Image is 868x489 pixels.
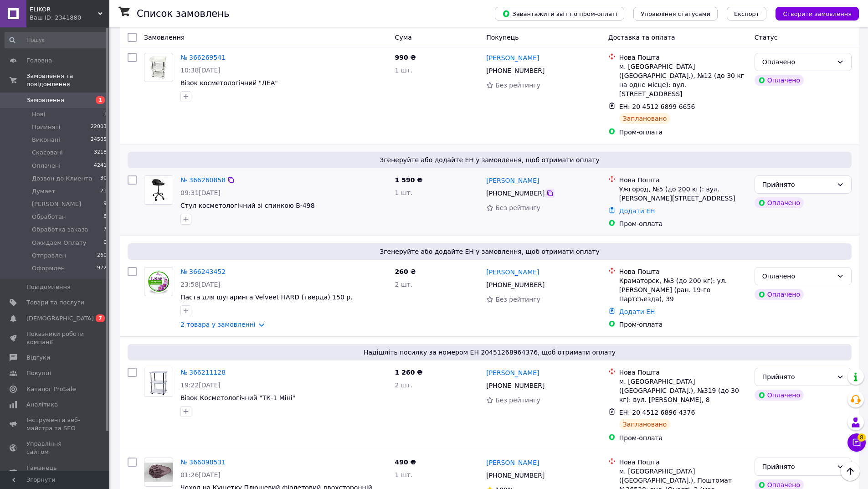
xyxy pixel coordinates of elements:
span: Обработка заказа [32,226,88,234]
span: Без рейтингу [495,204,540,211]
span: Замовлення [144,34,185,41]
span: Створити замовлення [783,10,852,17]
a: № 366260858 [180,176,226,184]
span: 4241 [94,162,107,170]
img: Фото товару [144,176,173,204]
div: Пром-оплата [619,433,747,443]
a: Фото товару [144,267,173,296]
div: Прийнято [762,462,833,472]
span: [PHONE_NUMBER] [486,472,544,479]
div: Оплачено [755,289,804,300]
span: Показники роботи компанії [26,330,84,346]
div: Оплачено [755,75,804,86]
span: [PHONE_NUMBER] [486,281,544,288]
a: Додати ЕН [619,207,655,215]
span: 1 шт. [395,189,413,196]
span: 2 шт. [395,381,413,389]
div: Заплановано [619,419,671,430]
span: 7 [103,226,107,234]
div: Нова Пошта [619,267,747,276]
span: Завантажити звіт по пром-оплаті [502,10,617,18]
span: Замовлення [26,96,64,104]
span: 7 [96,314,105,322]
div: Оплачено [755,197,804,208]
span: 2 шт. [395,281,413,288]
div: Оплачено [755,390,804,401]
a: Додати ЕН [619,308,655,315]
span: Каталог ProSale [26,385,76,393]
span: Надішліть посилку за номером ЕН 20451268964376, щоб отримати оплату [131,348,848,357]
span: 23:58[DATE] [180,281,221,288]
a: Стул косметологічний зі спинкою В-498 [180,202,315,209]
a: Візок Косметологічний "ТК-1 Міні" [180,394,295,401]
span: Аналітика [26,401,58,409]
span: Статус [755,34,778,41]
span: 1 [103,110,107,118]
span: 10:38[DATE] [180,67,221,74]
h1: Список замовлень [137,8,229,19]
span: 30 [100,175,107,183]
span: 490 ₴ [395,458,416,466]
span: Управління сайтом [26,440,84,456]
a: Фото товару [144,53,173,82]
div: м. [GEOGRAPHIC_DATA] ([GEOGRAPHIC_DATA].), №319 (до 30 кг): вул. [PERSON_NAME], 8 [619,377,747,404]
img: Фото товару [144,268,173,295]
div: Заплановано [619,113,671,124]
a: Паста для шугаринга Velveet HARD (тверда) 150 р. [180,293,353,301]
span: Інструменти веб-майстра та SEO [26,416,84,432]
span: Експорт [734,10,760,17]
span: Без рейтингу [495,82,540,89]
a: № 366269541 [180,54,226,61]
span: 260 [97,252,107,260]
span: 8 [858,433,866,442]
span: Повідомлення [26,283,71,291]
div: Пром-оплата [619,219,747,228]
button: Завантажити звіт по пром-оплаті [495,7,624,21]
span: Оформлен [32,264,65,273]
span: [PERSON_NAME] [32,200,81,208]
span: Прийняті [32,123,60,131]
span: ELIKOR [30,5,98,14]
a: [PERSON_NAME] [486,458,539,467]
a: [PERSON_NAME] [486,268,539,277]
div: Пром-оплата [619,320,747,329]
a: Фото товару [144,368,173,397]
div: Оплачено [762,271,833,281]
span: 8 [103,213,107,221]
a: Створити замовлення [766,10,859,17]
span: 01:26[DATE] [180,471,221,479]
button: Управління статусами [633,7,718,21]
span: Товари та послуги [26,299,84,307]
span: Замовлення та повідомлення [26,72,109,88]
span: 1 590 ₴ [395,176,423,184]
span: 1 шт. [395,67,413,74]
span: Без рейтингу [495,396,540,404]
div: Краматорск, №3 (до 200 кг): ул. [PERSON_NAME] (ран. 19-го Партсъезда), 39 [619,276,747,304]
span: Ожидаем Оплату [32,239,87,247]
span: [PHONE_NUMBER] [486,190,544,197]
span: 1 260 ₴ [395,369,423,376]
a: Візок косметологічний "ЛЕА" [180,79,278,87]
a: № 366098531 [180,458,226,466]
span: 0 [103,239,107,247]
span: 972 [97,264,107,273]
span: Покупці [26,369,51,377]
button: Наверх [841,462,860,481]
span: Згенеруйте або додайте ЕН у замовлення, щоб отримати оплату [131,155,848,165]
span: Скасовані [32,149,63,157]
div: Нова Пошта [619,458,747,467]
span: 990 ₴ [395,54,416,61]
button: Створити замовлення [776,7,859,21]
div: Ужгород, №5 (до 200 кг): вул. [PERSON_NAME][STREET_ADDRESS] [619,185,747,203]
div: Пром-оплата [619,128,747,137]
span: Головна [26,57,52,65]
span: 21 [100,187,107,196]
div: Прийнято [762,180,833,190]
a: № 366243452 [180,268,226,275]
span: 3218 [94,149,107,157]
span: ЕН: 20 4512 6899 6656 [619,103,695,110]
span: 260 ₴ [395,268,416,275]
